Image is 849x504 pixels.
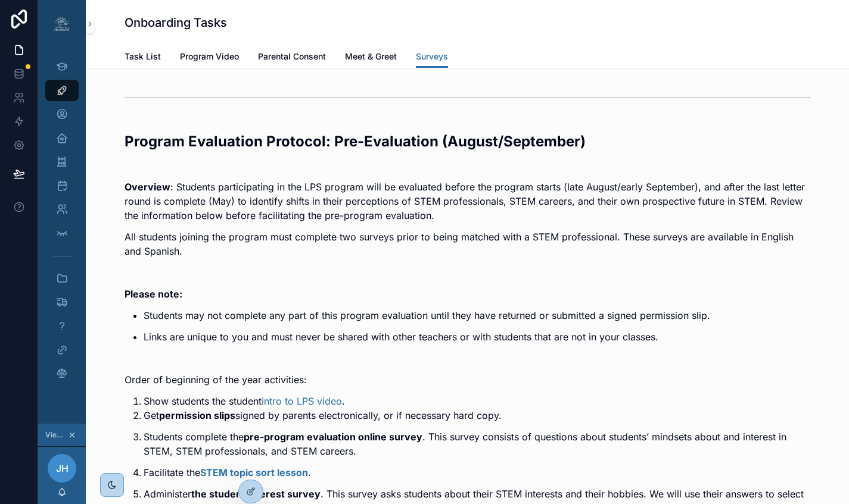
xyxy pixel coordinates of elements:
[125,51,161,62] span: Task List
[38,48,86,400] div: scrollable content
[191,488,321,500] strong: the student interest survey
[125,132,811,151] h2: Program Evaluation Protocol: Pre-Evaluation (August/September)
[144,394,811,408] li: Show students the student .
[180,51,239,62] span: Program Video
[125,46,161,70] a: Task List
[180,46,239,70] a: Program Video
[56,461,69,475] span: JH
[52,14,71,33] img: App logo
[258,51,326,62] span: Parental Consent
[125,181,170,193] strong: Overview
[144,408,811,422] p: Get signed by parents electronically, or if necessary hard copy.
[144,330,811,344] p: Links are unique to you and must never be shared with other teachers or with students that are no...
[125,288,182,300] strong: Please note:
[258,46,326,70] a: Parental Consent
[244,431,422,443] strong: pre-program evaluation online survey
[144,465,811,480] p: Facilitate the .
[125,180,811,223] p: : Students participating in the LPS program will be evaluated before the program starts (late Aug...
[144,430,811,458] p: Students complete the . This survey consists of questions about students’ mindsets about and inte...
[262,395,342,407] a: intro to LPS video
[345,51,397,62] span: Meet & Greet
[159,409,235,421] strong: permission slips
[45,430,66,440] span: Viewing as [PERSON_NAME]
[125,14,227,31] h1: Onboarding Tasks
[416,46,448,68] a: Surveys
[345,46,397,70] a: Meet & Greet
[200,467,308,478] a: STEM topic sort lesson
[144,308,811,323] p: Students may not complete any part of this program evaluation until they have returned or submitt...
[125,230,811,258] p: All students joining the program must complete two surveys prior to being matched with a STEM pro...
[125,372,811,387] p: Order of beginning of the year activities:
[416,51,448,62] span: Surveys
